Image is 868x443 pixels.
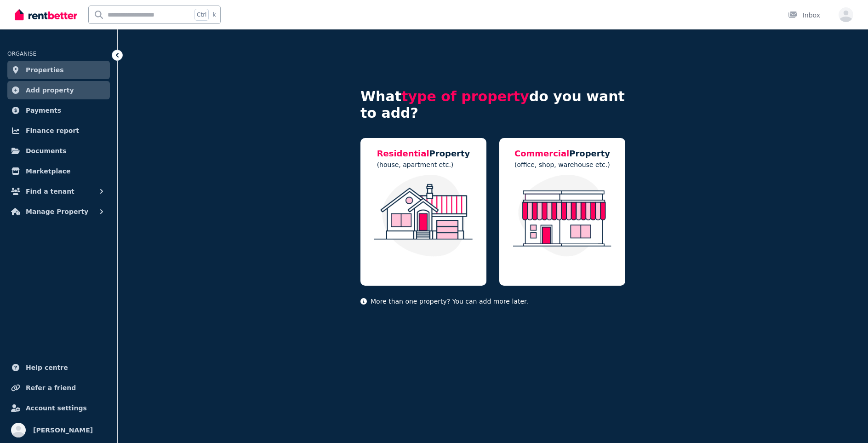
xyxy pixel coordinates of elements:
a: Account settings [7,399,110,417]
span: [PERSON_NAME] [33,425,93,436]
span: Marketplace [26,166,70,177]
span: Residential [377,149,429,158]
span: Properties [26,64,64,75]
span: type of property [401,88,529,104]
span: Refer a friend [26,382,76,393]
a: Help centre [7,358,110,377]
p: (house, apartment etc.) [377,160,470,169]
a: Documents [7,142,110,160]
h5: Property [514,147,610,160]
img: Commercial Property [508,175,616,257]
button: Find a tenant [7,182,110,201]
h4: What do you want to add? [360,88,625,121]
span: Documents [26,145,67,156]
button: Manage Property [7,202,110,221]
img: RentBetter [15,8,77,22]
span: Account settings [26,403,87,414]
a: Finance report [7,121,110,140]
a: Payments [7,101,110,120]
span: Finance report [26,125,79,136]
a: Add property [7,81,110,99]
a: Marketplace [7,162,110,180]
span: Find a tenant [26,186,74,197]
a: Properties [7,61,110,79]
h5: Property [377,147,470,160]
img: Residential Property [370,175,477,257]
span: Payments [26,105,61,116]
span: Help centre [26,362,68,373]
p: More than one property? You can add more later. [360,297,625,306]
span: Commercial [514,149,569,158]
span: Add property [26,85,74,96]
div: Inbox [788,11,820,20]
a: Refer a friend [7,379,110,397]
span: Ctrl [194,9,209,21]
p: (office, shop, warehouse etc.) [514,160,610,169]
span: ORGANISE [7,51,36,57]
span: Manage Property [26,206,88,217]
span: k [212,11,216,18]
